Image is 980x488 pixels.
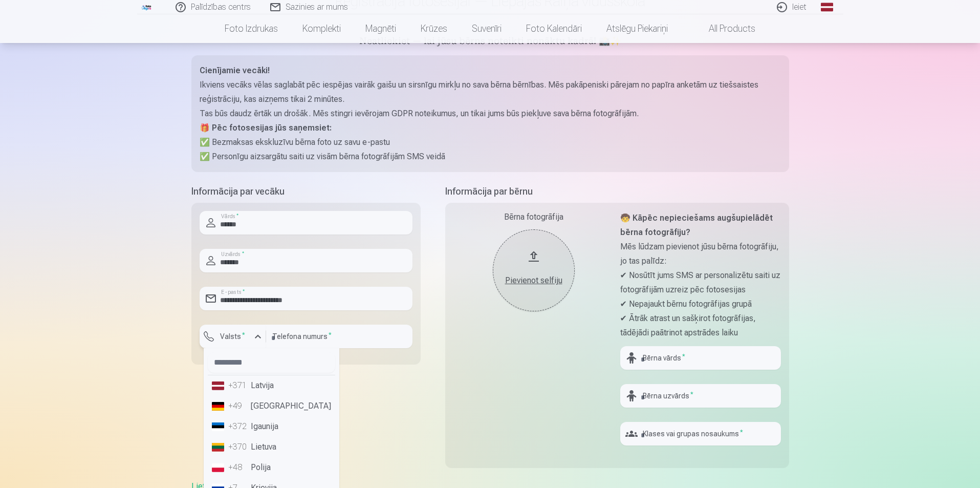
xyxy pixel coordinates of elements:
div: +370 [228,441,249,453]
li: Igaunija [208,416,335,437]
div: +372 [228,420,249,433]
button: Pievienot selfiju [493,229,575,311]
p: ✅ Bezmaksas ekskluzīvu bērna foto uz savu e-pastu [200,135,781,150]
p: Ikviens vecāks vēlas saglabāt pēc iespējas vairāk gaišu un sirsnīgu mirkļu no sava bērna bērnības... [200,78,781,107]
a: Komplekti [290,14,353,43]
li: [GEOGRAPHIC_DATA] [208,396,335,416]
label: Valsts [216,331,249,342]
a: Foto kalendāri [514,14,594,43]
a: Suvenīri [460,14,514,43]
a: All products [680,14,768,43]
a: Krūzes [408,14,460,43]
p: ✔ Nepajaukt bērnu fotogrāfijas grupā [620,297,781,311]
p: Tas būs daudz ērtāk un drošāk. Mēs stingri ievērojam GDPR noteikumus, un tikai jums būs piekļuve ... [200,107,781,121]
a: Foto izdrukas [212,14,290,43]
img: /fa1 [141,4,153,10]
div: +49 [228,400,249,412]
div: +48 [228,461,249,474]
div: +371 [228,379,249,392]
li: Polija [208,457,335,478]
strong: 🎁 Pēc fotosesijas jūs saņemsiet: [200,123,332,133]
h5: Informācija par vecāku [191,184,421,199]
a: Magnēti [353,14,408,43]
li: Lietuva [208,437,335,457]
li: Latvija [208,375,335,396]
p: Mēs lūdzam pievienot jūsu bērna fotogrāfiju, jo tas palīdz: [620,240,781,268]
strong: 🧒 Kāpēc nepieciešams augšupielādēt bērna fotogrāfiju? [620,213,773,237]
div: Pievienot selfiju [503,274,564,287]
a: Atslēgu piekariņi [594,14,680,43]
p: ✔ Nosūtīt jums SMS ar personalizētu saiti uz fotogrāfijām uzreiz pēc fotosesijas [620,268,781,297]
h5: Informācija par bērnu [445,184,789,199]
p: ✅ Personīgu aizsargātu saiti uz visām bērna fotogrāfijām SMS veidā [200,150,781,164]
p: ✔ Ātrāk atrast un sašķirot fotogrāfijas, tādējādi paātrinot apstrādes laiku [620,311,781,340]
button: Valsts* [200,325,266,348]
div: Bērna fotogrāfija [453,211,614,223]
strong: Cienījamie vecāki! [200,66,270,75]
